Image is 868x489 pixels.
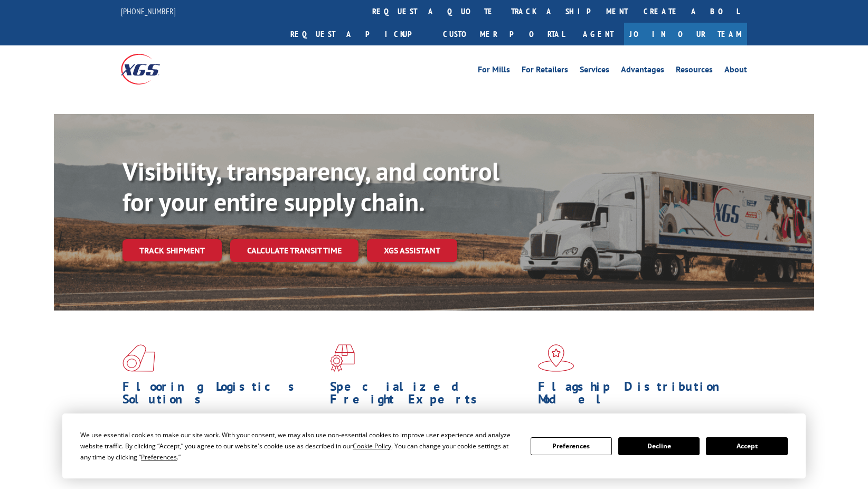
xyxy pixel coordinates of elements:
h1: Flagship Distribution Model [538,380,738,411]
a: Agent [572,23,624,45]
h1: Flooring Logistics Solutions [122,380,322,411]
img: xgs-icon-total-supply-chain-intelligence-red [122,344,155,372]
a: Resources [676,65,713,77]
a: For Retailers [522,65,568,77]
h1: Specialized Freight Experts [330,380,530,411]
button: Preferences [531,437,612,455]
button: Accept [706,437,787,455]
span: Our agile distribution network gives you nationwide inventory management on demand. [538,411,732,436]
a: Track shipment [122,239,222,261]
a: Calculate transit time [230,239,358,262]
a: [PHONE_NUMBER] [121,6,176,16]
a: Join Our Team [624,23,747,45]
a: About [724,65,747,77]
div: We use essential cookies to make our site work. With your consent, we may also use non-essential ... [80,429,517,463]
span: As an industry carrier of choice, XGS has brought innovation and dedication to flooring logistics... [122,411,322,448]
a: Customer Portal [435,23,572,45]
span: Preferences [141,453,177,462]
b: Visibility, transparency, and control for your entire supply chain. [122,155,499,218]
a: Services [580,65,609,77]
p: From 123 overlength loads to delicate cargo, our experienced staff knows the best way to move you... [330,411,530,458]
a: Advantages [621,65,664,77]
a: For Mills [478,65,510,77]
img: xgs-icon-flagship-distribution-model-red [538,344,574,372]
a: Request a pickup [282,23,435,45]
div: Cookie Consent Prompt [62,413,806,478]
button: Decline [618,437,700,455]
span: Cookie Policy [353,441,391,450]
img: xgs-icon-focused-on-flooring-red [330,344,355,372]
a: XGS ASSISTANT [367,239,457,262]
